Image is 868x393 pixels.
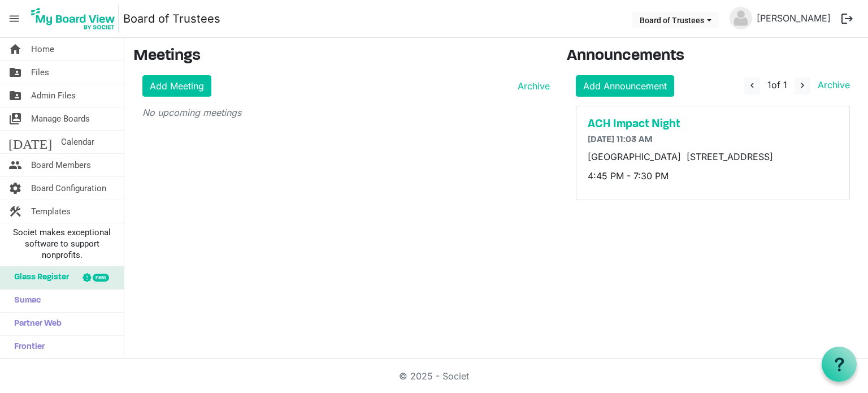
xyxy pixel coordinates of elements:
span: Glass Register [8,266,69,289]
span: people [8,154,22,176]
a: Archive [513,79,550,93]
span: Templates [31,200,71,223]
p: No upcoming meetings [142,106,550,119]
span: Board Members [31,154,91,176]
span: navigate_before [747,80,757,90]
button: Board of Trustees dropdownbutton [632,12,719,28]
span: settings [8,177,22,200]
a: Add Announcement [576,75,674,97]
a: Board of Trustees [123,7,220,30]
img: no-profile-picture.svg [730,7,752,29]
h3: Announcements [567,47,860,66]
h3: Meetings [133,47,550,66]
button: navigate_next [795,77,810,94]
span: Societ makes exceptional software to support nonprofits. [5,227,119,261]
span: Manage Boards [31,107,90,130]
div: new [93,274,109,282]
button: logout [835,7,859,31]
span: folder_shared [8,61,22,84]
span: menu [3,8,25,29]
span: Files [31,61,49,84]
span: navigate_next [797,80,808,90]
span: of 1 [767,79,787,90]
span: Calendar [61,131,94,153]
span: Home [31,38,54,61]
span: Sumac [8,290,41,312]
a: Add Meeting [142,75,211,97]
a: © 2025 - Societ [399,370,469,382]
span: Admin Files [31,84,76,107]
span: Frontier [8,336,45,359]
span: 1 [767,79,771,90]
span: Partner Web [8,313,62,335]
a: [PERSON_NAME] [752,7,835,29]
span: [DATE] 11:03 AM [588,135,653,144]
a: ACH Impact Night [588,118,839,131]
img: My Board View Logo [28,5,119,33]
span: Board Configuration [31,177,106,200]
span: [DATE] [8,131,52,153]
span: home [8,38,22,61]
p: 4:45 PM - 7:30 PM [588,169,839,183]
p: [GEOGRAPHIC_DATA] [STREET_ADDRESS] [588,150,839,163]
span: construction [8,200,22,223]
button: navigate_before [744,77,760,94]
span: switch_account [8,107,22,130]
a: Archive [813,79,850,90]
a: My Board View Logo [28,5,123,33]
span: folder_shared [8,84,22,107]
